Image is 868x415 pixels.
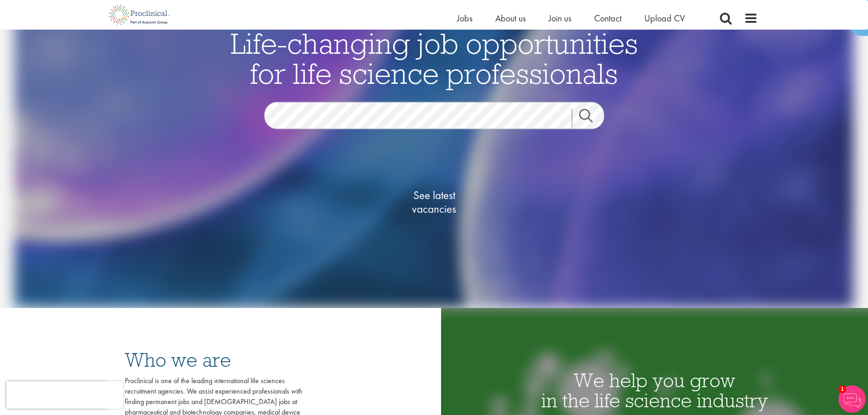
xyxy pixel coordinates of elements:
a: About us [495,12,526,24]
a: Upload CV [644,12,685,24]
a: Contact [594,12,621,24]
img: Chatbot [838,385,866,413]
a: Jobs [457,12,473,24]
span: 1 [838,385,846,393]
span: Life-changing job opportunities for life science professionals [231,25,638,92]
a: See latestvacancies [389,152,480,252]
iframe: reCAPTCHA [6,381,123,409]
h3: Who we are [125,350,303,370]
a: Join us [549,12,571,24]
a: Job search submit button [572,109,611,127]
span: See latest vacancies [389,189,480,216]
